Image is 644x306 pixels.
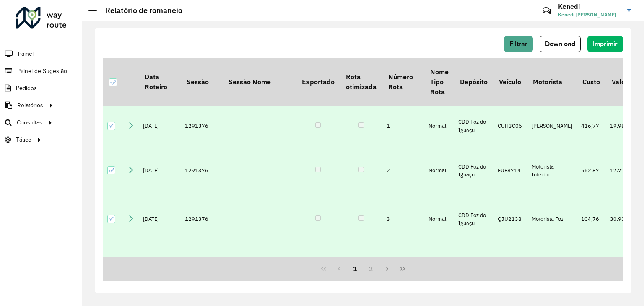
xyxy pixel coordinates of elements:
td: Normal [424,106,454,146]
td: Motorista Foz [527,195,577,244]
td: FUE8714 [493,146,527,195]
td: 1291376 [181,146,223,195]
button: Imprimir [587,36,623,52]
td: Normal [424,195,454,244]
span: Imprimir [593,40,618,47]
a: Contato Rápido [538,2,556,20]
th: Custo [577,58,606,106]
button: Last Page [395,261,410,277]
td: 1 [382,106,424,146]
td: 416,77 [577,106,606,146]
td: CUH3C06 [493,106,527,146]
td: CDD Foz do Iguaçu [454,146,493,195]
th: Motorista [527,58,577,106]
th: Veículo [493,58,527,106]
th: Rota otimizada [340,58,382,106]
th: Nome Tipo Rota [424,58,454,106]
span: Filtrar [509,40,527,47]
td: CDD Foz do Iguaçu [454,195,493,244]
th: Exportado [296,58,340,106]
td: Normal [424,146,454,195]
td: [PERSON_NAME] [527,106,577,146]
th: Sessão Nome [223,58,296,106]
td: 1291376 [181,195,223,244]
button: Next Page [379,261,395,277]
button: Filtrar [504,36,533,52]
td: [DATE] [139,106,181,146]
td: [DATE] [139,195,181,244]
button: Download [540,36,581,52]
th: Sessão [181,58,223,106]
th: Número Rota [382,58,424,106]
td: [DATE] [139,146,181,195]
th: Data Roteiro [139,58,181,106]
span: Painel de Sugestão [17,67,67,75]
span: Pedidos [16,84,37,93]
span: Download [545,40,575,47]
td: 2 [382,146,424,195]
td: 19.989,18 [606,106,641,146]
td: 552,87 [577,146,606,195]
td: 104,76 [577,195,606,244]
td: 17.718,68 [606,146,641,195]
td: 30.933,68 [606,195,641,244]
button: 1 [347,261,363,277]
span: Relatórios [17,101,43,110]
span: Consultas [17,118,42,127]
span: Tático [16,135,31,144]
td: CDD Foz do Iguaçu [454,106,493,146]
span: Kenedi [PERSON_NAME] [558,11,621,18]
span: Painel [18,49,34,58]
h3: Kenedi [558,3,621,10]
td: QJU2138 [493,195,527,244]
th: Depósito [454,58,493,106]
button: 2 [363,261,379,277]
h2: Relatório de romaneio [97,6,182,15]
td: Motorista Interior [527,146,577,195]
th: Valor [606,58,641,106]
td: 1291376 [181,106,223,146]
td: 3 [382,195,424,244]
